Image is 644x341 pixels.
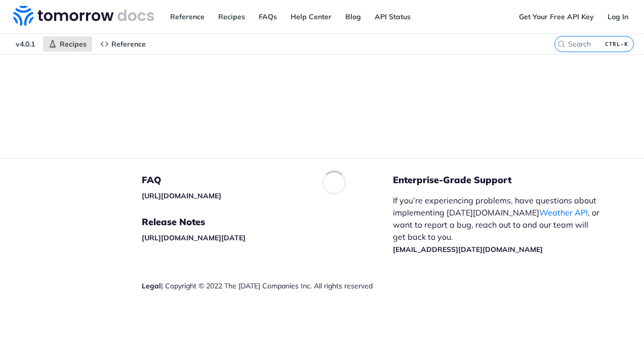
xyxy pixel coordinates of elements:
a: API Status [369,9,416,24]
h5: Release Notes [142,216,393,228]
span: Reference [111,39,146,49]
a: [EMAIL_ADDRESS][DATE][DOMAIN_NAME] [393,245,543,254]
a: Get Your Free API Key [513,9,599,24]
a: Reference [95,36,151,52]
kbd: CTRL-K [602,39,631,49]
img: Tomorrow.io Weather API Docs [13,6,154,26]
a: Reference [165,9,210,24]
a: Log In [602,9,634,24]
h5: Enterprise-Grade Support [393,174,619,186]
a: Help Center [285,9,337,24]
a: [URL][DOMAIN_NAME][DATE] [142,233,246,242]
a: Recipes [213,9,251,24]
a: Blog [340,9,367,24]
span: Recipes [60,39,87,49]
p: If you’re experiencing problems, have questions about implementing [DATE][DOMAIN_NAME] , or want ... [393,194,602,255]
div: | Copyright © 2022 The [DATE] Companies Inc. All rights reserved [142,281,393,291]
a: Weather API [539,207,588,218]
a: FAQs [253,9,283,24]
h5: FAQ [142,174,393,186]
span: v4.0.1 [10,36,41,52]
a: Legal [142,281,161,290]
a: Recipes [43,36,92,52]
svg: Search [557,40,566,48]
a: [URL][DOMAIN_NAME] [142,191,221,200]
